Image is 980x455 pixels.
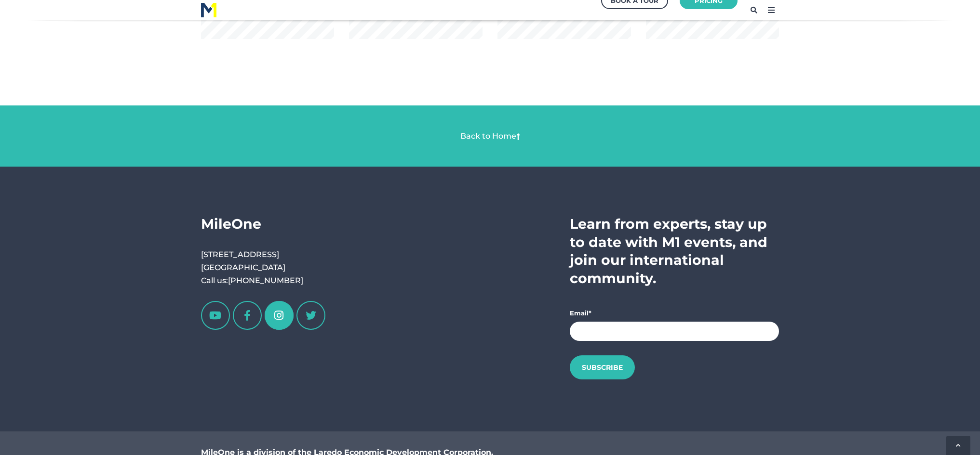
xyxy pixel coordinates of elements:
[570,309,589,317] span: Email
[570,215,779,287] h3: Learn from experts, stay up to date with M1 events, and join our international community.
[460,131,516,141] a: Back to Home
[349,215,448,267] div: Navigation Menu
[570,355,635,379] input: Subscribe
[201,3,216,17] img: M1 Logo - Blue Letters - for Light Backgrounds-2
[228,276,303,285] a: [PHONE_NUMBER]
[201,215,335,233] h3: MileOne
[201,248,335,287] p: [STREET_ADDRESS] [GEOGRAPHIC_DATA] Call us:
